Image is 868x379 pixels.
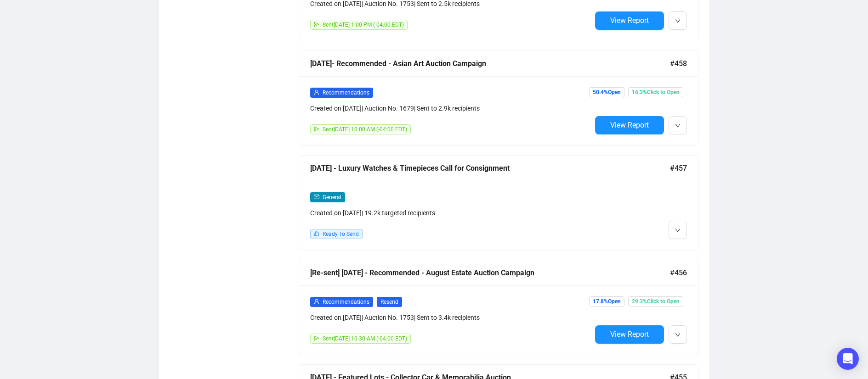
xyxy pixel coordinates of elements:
[310,103,591,113] div: Created on [DATE] | Auction No. 1679 | Sent to 2.9k recipients
[310,58,670,69] div: [DATE]- Recommended - Asian Art Auction Campaign
[299,50,698,146] a: [DATE]- Recommended - Asian Art Auction Campaign#458userRecommendationsCreated on [DATE]| Auction...
[323,22,404,28] span: Sent [DATE] 1:00 PM (-04:00 EDT)
[314,89,319,95] span: user
[323,89,369,96] span: Recommendations
[595,116,664,134] button: View Report
[628,87,683,97] span: 16.3% Click to Open
[628,296,683,307] span: 29.3% Click to Open
[837,348,859,370] div: Open Intercom Messenger
[675,123,681,128] span: down
[610,330,649,339] span: View Report
[595,11,664,30] button: View Report
[589,87,624,97] span: 50.4% Open
[310,162,670,174] div: [DATE] - Luxury Watches & Timepieces Call for Consignment
[310,267,670,279] div: [Re-sent] [DATE] - Recommended - August Estate Auction Campaign
[314,126,319,132] span: send
[323,335,407,342] span: Sent [DATE] 10:30 AM (-04:00 EDT)
[670,162,687,174] span: #457
[310,312,591,323] div: Created on [DATE] | Auction No. 1753 | Sent to 3.4k recipients
[314,299,319,304] span: user
[610,121,649,129] span: View Report
[314,194,319,200] span: mail
[310,208,591,218] div: Created on [DATE] | 19.2k targeted recipients
[299,260,698,355] a: [Re-sent] [DATE] - Recommended - August Estate Auction Campaign#456userRecommendationsResendCreat...
[589,296,624,307] span: 17.8% Open
[314,335,319,341] span: send
[323,231,359,237] span: Ready To Send
[299,155,698,251] a: [DATE] - Luxury Watches & Timepieces Call for Consignment#457mailGeneralCreated on [DATE]| 19.2k ...
[675,18,681,24] span: down
[675,332,681,338] span: down
[314,231,319,236] span: like
[323,299,369,305] span: Recommendations
[610,16,649,25] span: View Report
[595,325,664,344] button: View Report
[314,22,319,27] span: send
[377,297,402,307] span: Resend
[323,126,407,133] span: Sent [DATE] 10:00 AM (-04:00 EDT)
[670,267,687,279] span: #456
[323,194,341,201] span: General
[670,58,687,69] span: #458
[675,228,681,233] span: down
